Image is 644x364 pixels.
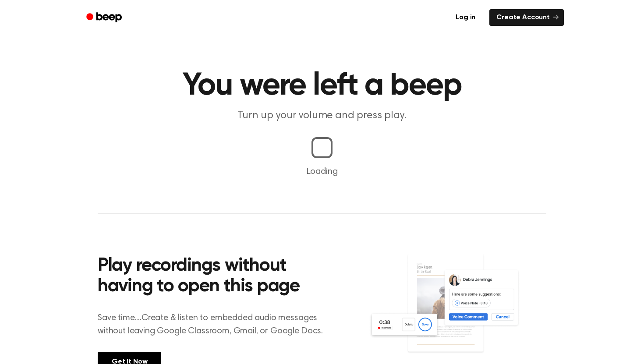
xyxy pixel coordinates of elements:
[80,9,130,26] a: Beep
[11,165,633,178] p: Loading
[98,70,546,102] h1: You were left a beep
[98,256,334,297] h2: Play recordings without having to open this page
[489,9,564,26] a: Create Account
[154,109,490,123] p: Turn up your volume and press play.
[447,7,484,28] a: Log in
[98,311,334,338] p: Save time....Create & listen to embedded audio messages without leaving Google Classroom, Gmail, ...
